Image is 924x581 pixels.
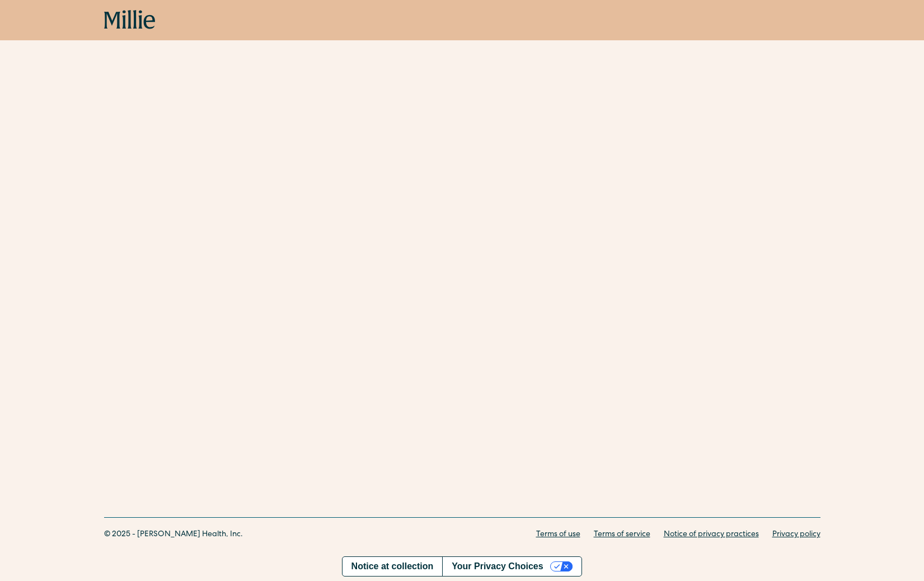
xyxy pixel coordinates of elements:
[442,557,581,576] button: Your Privacy Choices
[343,557,443,576] a: Notice at collection
[594,529,650,541] a: Terms of service
[536,529,580,541] a: Terms of use
[664,529,759,541] a: Notice of privacy practices
[104,529,243,541] div: © 2025 - [PERSON_NAME] Health, Inc.
[772,529,820,541] a: Privacy policy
